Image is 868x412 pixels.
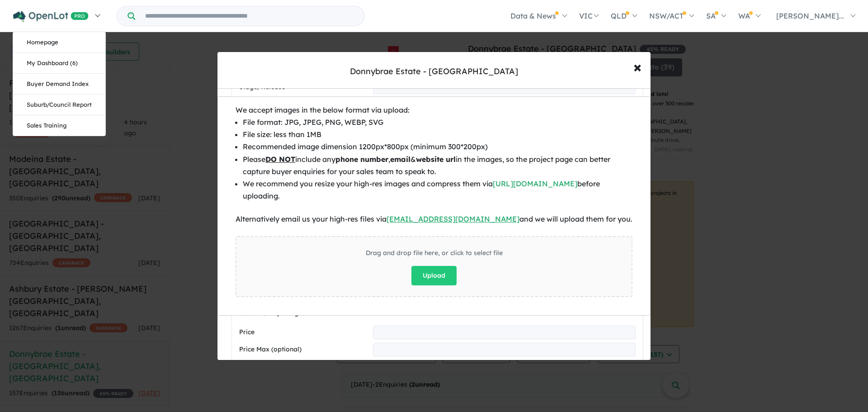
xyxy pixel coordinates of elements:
[236,213,632,225] div: Alternatively email us your high-res files via and we will upload them for you.
[243,128,632,141] li: File size: less than 1MB
[236,104,632,116] div: We accept images in the below format via upload:
[243,141,632,153] li: Recommended image dimension 1200px*800px (minimum 300*200px)
[411,266,457,285] button: Upload
[13,95,105,115] a: Suburb/Council Report
[13,115,105,136] a: Sales Training
[243,116,632,128] li: File format: JPG, JPEG, PNG, WEBP, SVG
[243,153,632,178] li: Please include any , & in the images, so the project page can better capture buyer enquiries for ...
[776,11,844,20] span: [PERSON_NAME]...
[13,53,105,74] a: My Dashboard (6)
[493,179,577,188] a: [URL][DOMAIN_NAME]
[390,155,410,164] b: email
[13,32,105,53] a: Homepage
[366,248,503,259] div: Drag and drop file here, or click to select file
[265,155,295,164] u: DO NOT
[335,155,388,164] b: phone number
[416,155,456,164] b: website url
[243,178,632,202] li: We recommend you resize your high-res images and compress them via before uploading.
[387,214,519,223] a: [EMAIL_ADDRESS][DOMAIN_NAME]
[13,74,105,95] a: Buyer Demand Index
[137,6,363,26] input: Try estate name, suburb, builder or developer
[13,11,89,22] img: Openlot PRO Logo White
